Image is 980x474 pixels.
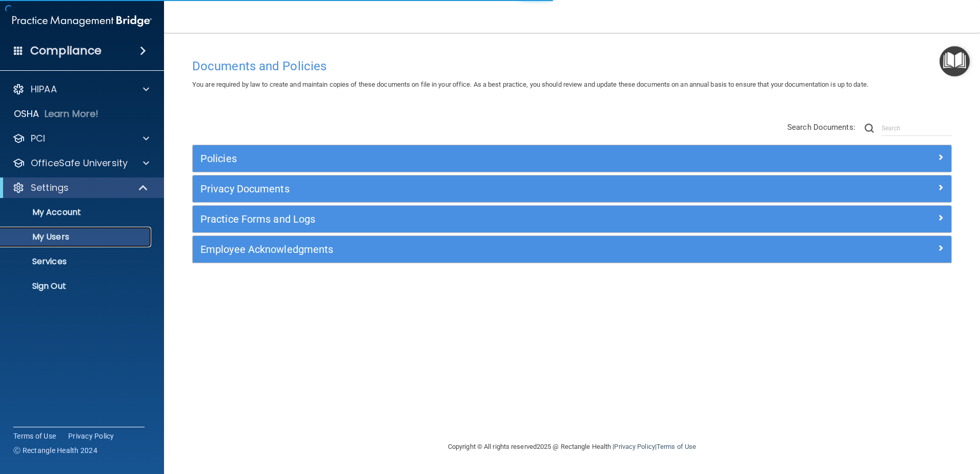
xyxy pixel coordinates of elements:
[200,244,754,255] h5: Employee Acknowledgments
[614,443,655,450] a: Privacy Policy
[200,213,754,225] h5: Practice Forms and Logs
[12,157,149,169] a: OfficeSafe University
[192,60,952,73] h4: Documents and Policies
[13,445,97,456] span: Ⓒ Rectangle Health 2024
[31,83,57,95] p: HIPAA
[200,181,944,197] a: Privacy Documents
[200,153,754,164] h5: Policies
[200,150,944,167] a: Policies
[45,108,99,120] p: Learn More!
[12,182,149,194] a: Settings
[31,182,69,194] p: Settings
[12,132,149,145] a: PCI
[31,132,45,145] p: PCI
[12,83,149,95] a: HIPAA
[200,241,944,258] a: Employee Acknowledgments
[200,183,754,194] h5: Privacy Documents
[30,44,101,58] h4: Compliance
[13,431,56,441] a: Terms of Use
[14,108,39,120] p: OSHA
[385,430,759,463] div: Copyright © All rights reserved 2025 @ Rectangle Health | |
[200,211,944,227] a: Practice Forms and Logs
[192,81,868,88] span: You are required by law to create and maintain copies of these documents on file in your office. ...
[865,124,874,133] img: ic-search.3b580494.png
[657,443,696,450] a: Terms of Use
[787,123,855,132] span: Search Documents:
[7,281,147,291] p: Sign Out
[7,256,147,267] p: Services
[68,431,114,441] a: Privacy Policy
[940,46,970,76] button: Open Resource Center
[7,207,147,218] p: My Account
[12,11,152,31] img: PMB logo
[882,121,952,136] input: Search
[7,232,147,242] p: My Users
[31,157,128,169] p: OfficeSafe University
